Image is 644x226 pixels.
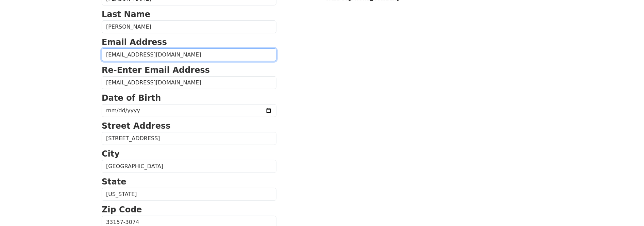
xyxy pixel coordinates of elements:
[102,76,276,89] input: Re-Enter Email Address
[102,160,276,173] input: City
[102,132,276,145] input: Street Address
[102,20,276,33] input: Last Name
[102,205,142,214] strong: Zip Code
[102,48,276,61] input: Email Address
[102,149,120,159] strong: City
[102,37,167,47] strong: Email Address
[102,121,171,131] strong: Street Address
[102,93,161,103] strong: Date of Birth
[102,177,126,187] strong: State
[102,65,210,75] strong: Re-Enter Email Address
[102,10,150,19] strong: Last Name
